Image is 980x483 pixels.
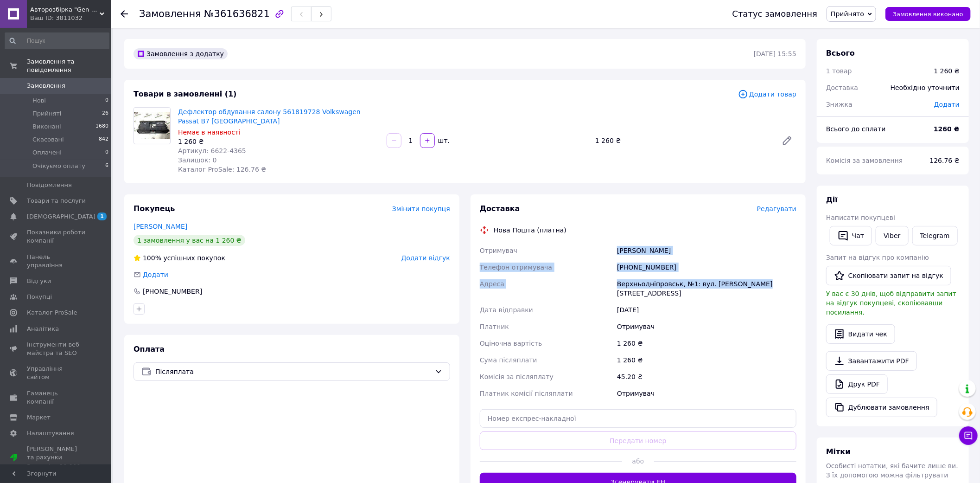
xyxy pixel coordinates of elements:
[27,429,74,438] span: Налаштування
[615,318,798,335] div: Отримувач
[826,67,852,75] span: 1 товар
[778,131,796,150] a: Редагувати
[27,82,65,90] span: Замовлення
[134,345,165,354] span: Оплата
[97,213,107,220] span: 1
[401,254,450,262] span: Додати відгук
[885,7,971,21] button: Замовлення виконано
[826,324,895,344] button: Видати чек
[480,204,520,213] span: Доставка
[754,50,796,58] time: [DATE] 15:55
[826,214,895,221] span: Написати покупцеві
[27,293,52,301] span: Покупці
[27,197,86,205] span: Товари та послуги
[392,205,450,213] span: Змінити покупця
[178,137,379,146] div: 1 260 ₴
[30,6,100,14] span: Авторозбірка "Gen Brothers"
[480,340,542,347] span: Оціночна вартість
[826,254,929,261] span: Запит на відгук про компанію
[615,368,798,385] div: 45.20 ₴
[615,352,798,368] div: 1 260 ₴
[32,148,62,157] span: Оплачені
[480,390,573,397] span: Платник комісії післяплати
[5,32,109,49] input: Пошук
[831,10,864,18] span: Прийнято
[934,101,960,108] span: Додати
[27,213,95,221] span: [DEMOGRAPHIC_DATA]
[27,462,86,470] div: Prom мікс 20 000
[930,157,960,164] span: 126.76 ₴
[826,351,917,371] a: Завантажити PDF
[134,223,187,230] a: [PERSON_NAME]
[480,306,533,314] span: Дата відправки
[480,373,554,380] span: Комісія за післяплату
[491,225,569,235] div: Нова Пошта (платна)
[134,253,225,263] div: успішних покупок
[134,204,175,213] span: Покупець
[143,271,168,278] span: Додати
[105,162,108,170] span: 6
[27,58,111,74] span: Замовлення та повідомлення
[27,181,72,189] span: Повідомлення
[826,266,951,285] button: Скопіювати запит на відгук
[480,323,509,330] span: Платник
[105,148,108,157] span: 0
[592,134,774,147] div: 1 260 ₴
[615,302,798,318] div: [DATE]
[27,228,86,245] span: Показники роботи компанії
[826,101,853,108] span: Знижка
[155,367,431,377] span: Післяплата
[142,287,203,296] div: [PHONE_NUMBER]
[480,409,796,428] input: Номер експрес-накладної
[121,9,128,19] div: Повернутися назад
[876,226,908,245] a: Viber
[32,122,61,131] span: Виконані
[959,426,978,445] button: Чат з покупцем
[885,77,965,98] div: Необхідно уточнити
[32,135,64,144] span: Скасовані
[830,226,872,245] button: Чат
[27,253,86,270] span: Панель управління
[615,242,798,259] div: [PERSON_NAME]
[134,48,228,59] div: Замовлення з додатку
[139,8,201,19] span: Замовлення
[480,247,517,254] span: Отримувач
[615,259,798,276] div: [PHONE_NUMBER]
[27,309,77,317] span: Каталог ProSale
[826,398,937,417] button: Дублювати замовлення
[893,11,963,18] span: Замовлення виконано
[622,457,654,466] span: або
[27,341,86,357] span: Інструменти веб-майстра та SEO
[27,277,51,285] span: Відгуки
[105,97,108,105] span: 0
[615,335,798,352] div: 1 260 ₴
[30,14,111,22] div: Ваш ID: 3811032
[934,66,960,76] div: 1 260 ₴
[826,290,956,316] span: У вас є 30 днів, щоб відправити запит на відгук покупцеві, скопіювавши посилання.
[27,365,86,381] span: Управління сайтом
[178,166,266,173] span: Каталог ProSale: 126.76 ₴
[178,129,241,136] span: Немає в наявності
[143,254,161,262] span: 100%
[826,374,888,394] a: Друк PDF
[178,156,217,164] span: Залишок: 0
[27,389,86,406] span: Гаманець компанії
[732,9,818,19] div: Статус замовлення
[480,356,537,364] span: Сума післяплати
[826,49,855,58] span: Всього
[912,226,958,245] a: Telegram
[32,162,85,170] span: Очікуємо оплату
[436,136,451,145] div: шт.
[102,109,108,118] span: 26
[134,112,170,140] img: Дефлектор обдування салону 561819728 Volkswagen Passat B7 USA
[615,276,798,302] div: Верхньодніпровськ, №1: вул. [PERSON_NAME][STREET_ADDRESS]
[480,280,504,288] span: Адреса
[178,108,361,125] a: Дефлектор обдування салону 561819728 Volkswagen Passat B7 [GEOGRAPHIC_DATA]
[757,205,796,213] span: Редагувати
[204,8,270,19] span: №361636821
[32,97,46,105] span: Нові
[934,125,960,133] b: 1260 ₴
[27,325,59,333] span: Аналітика
[826,125,886,133] span: Всього до сплати
[95,122,108,131] span: 1680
